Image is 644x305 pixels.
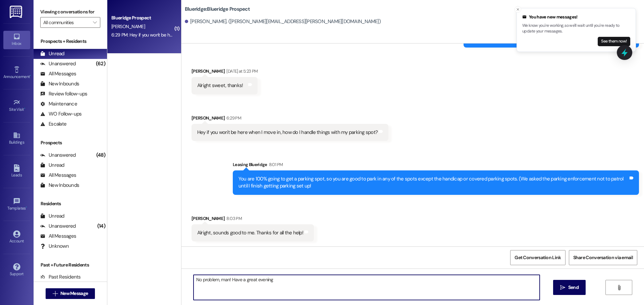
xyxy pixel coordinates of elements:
a: Inbox [3,31,30,49]
div: You are 100% going to get a parking spot, so you are good to park in any of the spots except the ... [238,175,628,190]
div: [DATE] at 5:23 PM [225,68,258,75]
div: Unknown [40,243,69,250]
span: New Message [60,290,88,297]
div: Blueridge Prospect [111,14,173,21]
div: All Messages [40,70,76,77]
span: • [24,106,25,111]
div: [PERSON_NAME] [192,68,258,77]
div: (62) [94,59,107,69]
div: 6:29 PM [225,115,241,122]
button: Share Conversation via email [569,250,637,265]
div: Alright, sounds good to me. Thanks for all the help! [197,229,303,236]
i:  [560,285,565,290]
div: New Inbounds [40,182,79,189]
div: Unanswered [40,223,76,230]
input: All communities [43,17,90,28]
span: [PERSON_NAME] [111,23,145,29]
i:  [53,291,58,296]
div: [PERSON_NAME]. ([PERSON_NAME][EMAIL_ADDRESS][PERSON_NAME][DOMAIN_NAME]) [185,18,381,25]
div: [PERSON_NAME] [192,215,314,224]
label: Viewing conversations for [40,7,100,17]
img: ResiDesk Logo [10,6,23,18]
div: 8:01 PM [267,161,283,168]
div: You have new messages! [522,14,630,20]
a: Leads [3,162,30,180]
div: Residents [34,200,107,207]
div: [PERSON_NAME] [192,115,388,124]
button: Send [553,280,586,295]
div: Unanswered [40,152,76,159]
a: Site Visit • [3,97,30,115]
div: All Messages [40,233,76,240]
b: Blueridge: Blueridge Prospect [185,6,250,13]
div: 6:29 PM: Hey if you won't be here when I move in, how do I handle things with my parking spot? [111,32,296,38]
div: Past Residents [40,274,81,281]
span: • [26,205,27,210]
i:  [616,285,622,290]
div: Leasing Blueridge [233,161,639,170]
span: Get Conversation Link [515,254,561,261]
button: See them now! [598,37,630,46]
a: Templates • [3,196,30,214]
button: Close toast [515,6,521,13]
div: New Inbounds [40,80,79,87]
p: We know you're working, so we'll wait until you're ready to update your messages. [522,23,630,34]
a: Support [3,261,30,279]
div: Unread [40,50,64,57]
div: Maintenance [40,100,77,107]
div: Unread [40,162,64,169]
div: Prospects + Residents [34,38,107,45]
a: Buildings [3,130,30,148]
i:  [93,20,97,25]
div: Unanswered [40,60,76,67]
div: Hey if you won't be here when I move in, how do I handle things with my parking spot? [197,129,378,136]
button: New Message [46,288,95,299]
div: WO Follow-ups [40,110,82,118]
span: Send [568,284,579,291]
div: Unread [40,213,64,220]
button: Get Conversation Link [510,250,565,265]
div: Review follow-ups [40,90,87,97]
div: Prospects [34,139,107,146]
div: All Messages [40,172,76,179]
div: 8:03 PM [225,215,241,222]
a: Account [3,228,30,246]
div: (14) [96,221,107,231]
span: Share Conversation via email [573,254,633,261]
span: • [30,73,31,78]
div: Escalate [40,121,66,128]
div: (48) [95,150,107,160]
div: Past + Future Residents [34,261,107,269]
div: Alright sweet, thanks! [197,82,243,89]
textarea: No problem, man! Have a great evening [194,275,540,300]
